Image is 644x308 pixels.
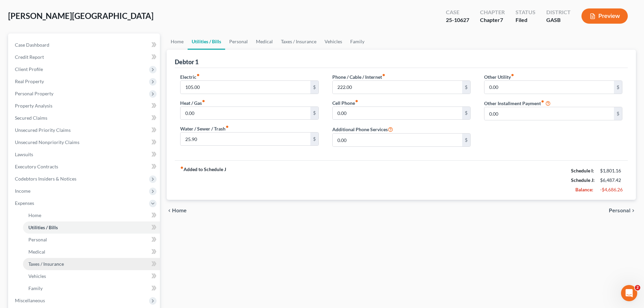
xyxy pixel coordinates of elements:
div: District [546,8,571,16]
span: Client Profile [15,66,43,72]
a: Executory Contracts [9,161,160,173]
span: Medical [28,249,45,255]
span: Home [172,208,187,213]
span: Unsecured Priority Claims [15,127,71,133]
i: chevron_left [167,208,172,213]
a: Personal [23,234,160,246]
a: Medical [252,33,277,50]
button: Personal chevron_right [609,208,636,213]
a: Property Analysis [9,100,160,112]
span: Credit Report [15,54,44,60]
a: Family [346,33,368,50]
div: GASB [546,16,571,24]
span: Real Property [15,78,44,84]
div: Filed [516,16,535,24]
span: Personal Property [15,91,53,96]
strong: Schedule J: [571,177,595,183]
i: fiber_manual_record [180,166,184,169]
i: fiber_manual_record [541,100,544,103]
a: Medical [23,246,160,258]
input: -- [181,133,310,145]
span: Personal [28,237,47,242]
a: Unsecured Priority Claims [9,124,160,136]
a: Family [23,282,160,294]
i: fiber_manual_record [382,73,385,77]
div: Case [446,8,469,16]
input: -- [181,107,310,120]
label: Phone / Cable / Internet [332,73,385,80]
div: Chapter [480,8,505,16]
div: Chapter [480,16,505,24]
div: -$4,686.26 [600,186,622,193]
span: 2 [635,285,640,290]
i: fiber_manual_record [225,125,229,128]
div: $ [310,107,318,120]
span: Family [28,285,43,291]
div: $ [614,81,622,94]
strong: Schedule I: [571,168,594,173]
i: chevron_right [630,208,636,213]
a: Taxes / Insurance [23,258,160,270]
i: fiber_manual_record [511,73,514,77]
div: $ [462,134,470,146]
span: Taxes / Insurance [28,261,64,267]
span: Utilities / Bills [28,224,58,230]
i: fiber_manual_record [202,99,205,103]
input: -- [333,107,462,120]
span: Property Analysis [15,103,52,109]
a: Home [167,33,188,50]
div: $6,487.42 [600,177,622,184]
label: Electric [180,73,200,80]
label: Heat / Gas [180,99,205,106]
i: fiber_manual_record [196,73,200,77]
input: -- [333,81,462,94]
div: $ [310,133,318,145]
span: Unsecured Nonpriority Claims [15,139,79,145]
input: -- [484,107,614,120]
div: $ [310,81,318,94]
strong: Added to Schedule J [180,166,226,194]
span: Miscellaneous [15,298,45,303]
div: Status [516,8,535,16]
div: Debtor 1 [175,58,198,66]
a: Utilities / Bills [188,33,225,50]
span: Expenses [15,200,34,206]
label: Additional Phone Services [332,125,393,133]
input: -- [484,81,614,94]
div: $ [462,81,470,94]
a: Credit Report [9,51,160,63]
span: Personal [609,208,630,213]
div: 25-10627 [446,16,469,24]
div: $ [614,107,622,120]
span: Codebtors Insiders & Notices [15,176,76,182]
a: Utilities / Bills [23,221,160,234]
label: Other Installment Payment [484,100,544,107]
span: 7 [500,17,503,23]
input: -- [333,134,462,146]
a: Lawsuits [9,148,160,161]
span: Home [28,212,41,218]
span: Case Dashboard [15,42,49,48]
a: Home [23,209,160,221]
input: -- [181,81,310,94]
div: $ [462,107,470,120]
label: Other Utility [484,73,514,80]
span: [PERSON_NAME][GEOGRAPHIC_DATA] [8,11,153,21]
a: Case Dashboard [9,39,160,51]
button: chevron_left Home [167,208,187,213]
a: Secured Claims [9,112,160,124]
span: Executory Contracts [15,164,58,169]
strong: Balance: [575,187,593,192]
label: Cell Phone [332,99,358,106]
a: Taxes / Insurance [277,33,320,50]
span: Lawsuits [15,151,33,157]
a: Unsecured Nonpriority Claims [9,136,160,148]
i: fiber_manual_record [355,99,358,103]
a: Vehicles [23,270,160,282]
span: Vehicles [28,273,46,279]
label: Water / Sewer / Trash [180,125,229,132]
a: Vehicles [320,33,346,50]
iframe: Intercom live chat [621,285,637,301]
a: Personal [225,33,252,50]
button: Preview [581,8,628,24]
